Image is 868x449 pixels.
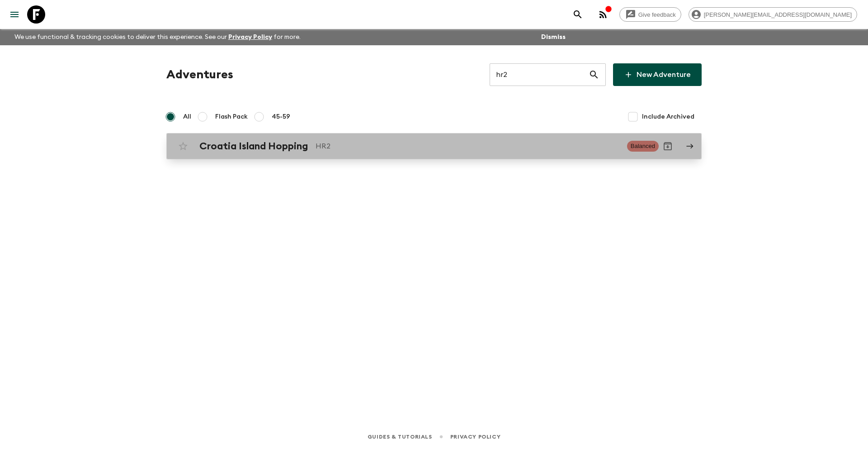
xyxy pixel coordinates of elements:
span: Balanced [627,141,659,152]
button: search adventures [569,5,587,24]
h2: Croatia Island Hopping [199,140,308,152]
span: 45-59 [272,112,290,121]
a: Guides & Tutorials [368,432,432,442]
button: menu [5,5,24,24]
a: Give feedback [619,7,681,22]
button: Dismiss [539,31,568,43]
span: Flash Pack [215,112,248,121]
span: Give feedback [633,11,681,18]
div: [PERSON_NAME][EMAIL_ADDRESS][DOMAIN_NAME] [689,7,857,22]
a: Privacy Policy [450,432,500,442]
button: Archive [659,137,677,155]
span: All [183,112,191,121]
p: We use functional & tracking cookies to deliver this experience. See our for more. [11,29,304,45]
h1: Adventures [166,66,233,84]
input: e.g. AR1, Argentina [490,62,589,87]
a: Privacy Policy [228,34,272,40]
p: HR2 [316,141,620,152]
span: Include Archived [642,112,694,121]
span: [PERSON_NAME][EMAIL_ADDRESS][DOMAIN_NAME] [699,11,857,18]
a: New Adventure [613,63,702,86]
a: Croatia Island HoppingHR2BalancedArchive [166,133,702,159]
